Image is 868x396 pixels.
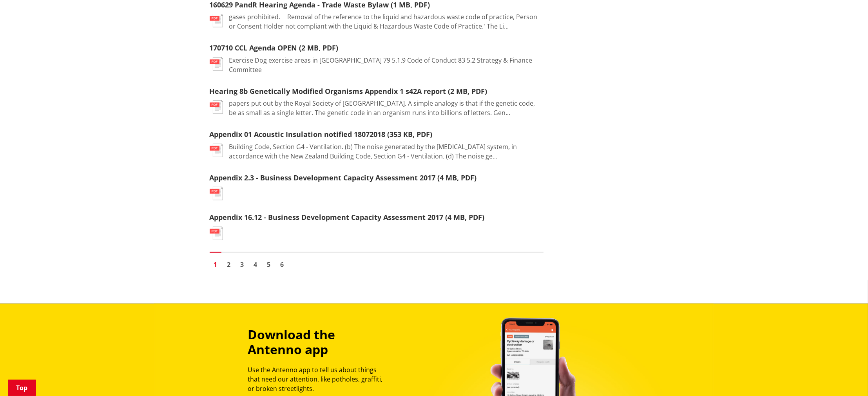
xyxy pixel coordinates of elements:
a: Hearing 8b Genetically Modified Organisms Appendix 1 s42A report (2 MB, PDF) [210,86,487,96]
a: Go to page 4 [250,259,261,270]
a: Appendix 01 Acoustic Insulation notified 18072018 (353 KB, PDF) [210,130,433,139]
img: document-pdf.svg [210,57,223,71]
img: document-pdf.svg [210,227,223,240]
a: Go to page 3 [236,259,248,270]
img: document-pdf.svg [210,100,223,114]
a: 170710 CCL Agenda OPEN (2 MB, PDF) [210,43,339,52]
h3: Download the Antenno app [248,327,390,357]
img: document-pdf.svg [210,187,223,200]
a: Go to page 2 [223,259,235,270]
nav: Pagination [210,252,544,272]
iframe: Messenger Launcher [832,363,860,391]
a: Appendix 16.12 - Business Development Capacity Assessment 2017 (4 MB, PDF) [210,212,485,222]
a: Page 1 [210,259,221,270]
img: document-pdf.svg [210,144,223,157]
p: gases prohibited.  Removal of the reference to the liquid and hazardous waste code of practice, ... [229,12,544,31]
a: Go to page 5 [263,259,275,270]
p: Exercise Dog exercise areas in [GEOGRAPHIC_DATA] 79 5.1.9 Code of Conduct 83 5.2 Strategy & Finan... [229,56,544,74]
p: Building Code, Section G4 - Ventilation. (b) The noise generated by the [MEDICAL_DATA] system, in... [229,142,544,161]
a: Go to page 6 [276,259,288,270]
p: Use the Antenno app to tell us about things that need our attention, like potholes, graffiti, or ... [248,365,390,393]
p: papers put out by the Royal Society of [GEOGRAPHIC_DATA]. A simple analogy is that if the genetic... [229,99,544,117]
img: document-pdf.svg [210,14,223,27]
a: Appendix 2.3 - Business Development Capacity Assessment 2017 (4 MB, PDF) [210,173,477,182]
a: Top [8,380,36,396]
